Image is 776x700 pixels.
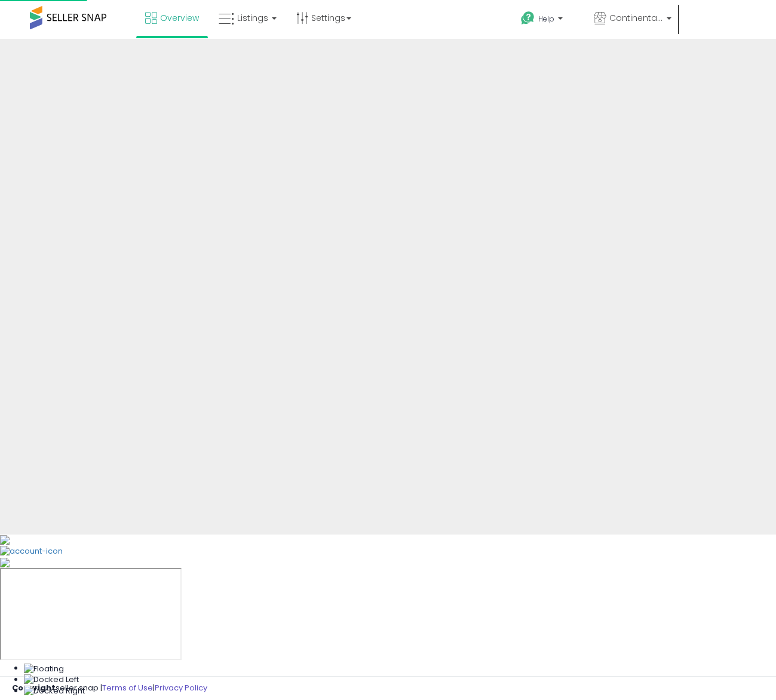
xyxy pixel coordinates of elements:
i: Get Help [520,11,535,26]
img: Docked Left [24,674,79,686]
span: Continental Ventures [609,12,663,24]
span: Listings [237,12,268,24]
span: Help [538,14,554,24]
img: Floating [24,664,64,675]
span: Overview [160,12,199,24]
a: Help [511,2,583,39]
img: Docked Right [24,686,85,697]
